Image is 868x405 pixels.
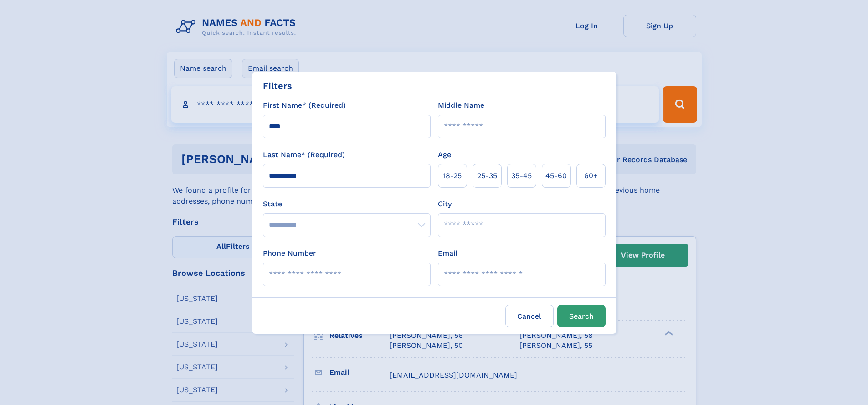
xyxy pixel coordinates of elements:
[438,199,452,210] label: City
[477,170,497,181] span: 25‑35
[263,79,292,93] div: Filters
[443,170,462,181] span: 18‑25
[263,248,316,259] label: Phone Number
[263,149,345,160] label: Last Name* (Required)
[557,305,606,327] button: Search
[505,305,554,327] label: Cancel
[511,170,532,181] span: 35‑45
[263,199,431,210] label: State
[438,100,484,111] label: Middle Name
[263,100,346,111] label: First Name* (Required)
[438,149,451,160] label: Age
[584,170,598,181] span: 60+
[545,170,567,181] span: 45‑60
[438,248,457,259] label: Email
